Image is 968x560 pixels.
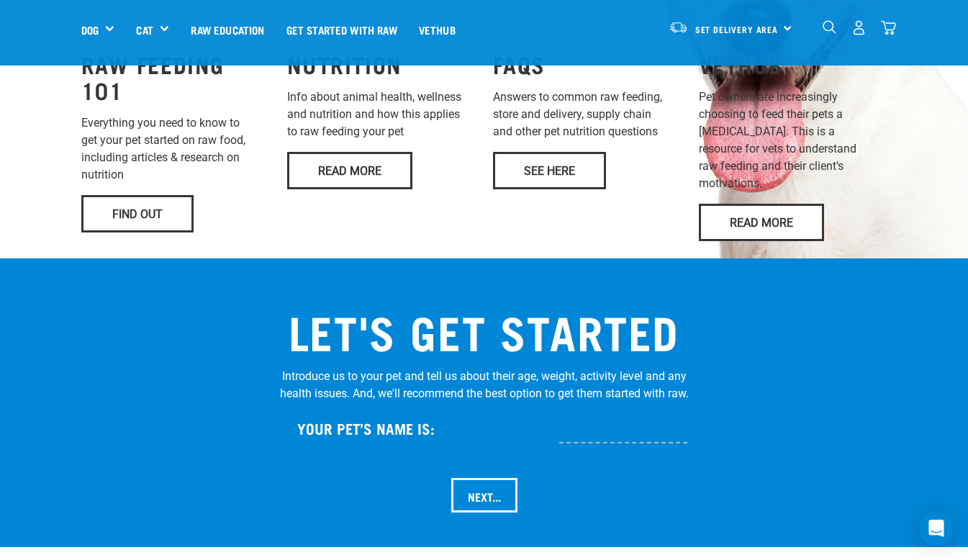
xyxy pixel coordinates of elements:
a: Get started with Raw [276,1,408,58]
img: van-moving.png [669,21,688,34]
h3: RAW FEEDING 101 [81,51,270,103]
a: Raw Education [180,1,275,58]
p: Answers to common raw feeding, store and delivery, supply chain and other pet nutrition questions [493,89,682,140]
a: Dog [81,22,99,38]
img: home-icon-1@2x.png [823,20,836,34]
img: home-icon@2x.png [881,20,896,35]
h4: Your Pet’s name is: [297,420,435,436]
h2: LET'S GET STARTED [280,304,689,356]
p: Info about animal health, wellness and nutrition and how this applies to raw feeding your pet [287,89,476,140]
a: See Here [493,152,606,189]
p: Everything you need to know to get your pet started on raw food, including articles & research on... [81,114,270,184]
a: Find Out [81,195,194,232]
div: Open Intercom Messenger [919,511,954,546]
p: Pet owners are increasingly choosing to feed their pets a [MEDICAL_DATA]. This is a resource for ... [699,89,887,192]
a: Vethub [408,1,466,58]
a: Cat [136,22,153,38]
a: Read More [287,152,412,189]
input: Next... [451,478,517,512]
span: Set Delivery Area [695,27,779,32]
img: user.png [851,20,867,35]
a: Read More [699,204,824,241]
p: Introduce us to your pet and tell us about their age, weight, activity level and any health issue... [280,368,689,402]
